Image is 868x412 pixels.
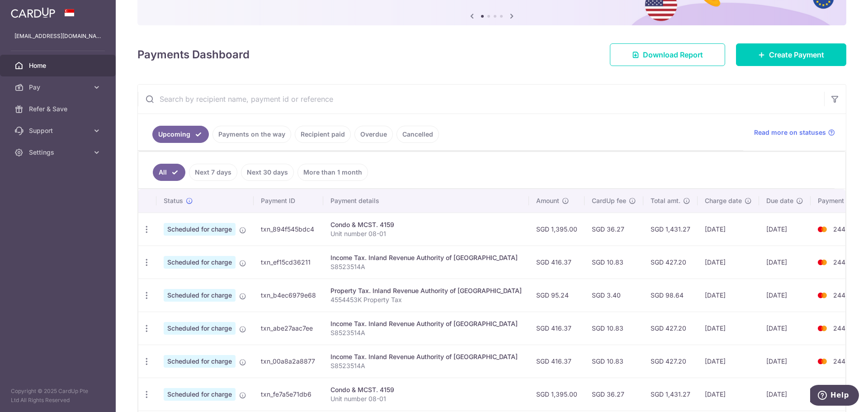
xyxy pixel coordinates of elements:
[330,319,522,328] div: Income Tax. Inland Revenue Authority of [GEOGRAPHIC_DATA]
[643,279,698,312] td: SGD 98.64
[833,258,849,266] span: 2449
[164,256,236,269] span: Scheduled for charge
[585,246,643,279] td: SGD 10.83
[643,246,698,279] td: SGD 427.20
[833,357,849,365] span: 2449
[164,289,236,302] span: Scheduled for charge
[813,323,831,334] img: Bank Card
[651,196,680,205] span: Total amt.
[698,213,759,246] td: [DATE]
[610,43,725,66] a: Download Report
[152,126,209,143] a: Upcoming
[698,378,759,411] td: [DATE]
[330,361,522,370] p: S8523514A
[536,196,559,205] span: Amount
[643,345,698,378] td: SGD 427.20
[254,279,323,312] td: txn_b4ec6979e68
[254,312,323,345] td: txn_abe27aac7ee
[810,385,859,407] iframe: Opens a widget where you can find more information
[643,312,698,345] td: SGD 427.20
[529,246,585,279] td: SGD 416.37
[254,189,323,213] th: Payment ID
[164,322,236,335] span: Scheduled for charge
[529,312,585,345] td: SGD 416.37
[813,257,831,268] img: Bank Card
[354,126,393,143] a: Overdue
[330,295,522,304] p: 4554453K Property Tax
[164,223,236,236] span: Scheduled for charge
[698,345,759,378] td: [DATE]
[643,378,698,411] td: SGD 1,431.27
[529,279,585,312] td: SGD 95.24
[585,312,643,345] td: SGD 10.83
[769,49,824,60] span: Create Payment
[592,196,626,205] span: CardUp fee
[330,253,522,262] div: Income Tax. Inland Revenue Authority of [GEOGRAPHIC_DATA]
[330,286,522,295] div: Property Tax. Inland Revenue Authority of [GEOGRAPHIC_DATA]
[529,345,585,378] td: SGD 416.37
[813,290,831,301] img: Bank Card
[254,345,323,378] td: txn_00a8a2a8877
[698,246,759,279] td: [DATE]
[137,47,250,63] h4: Payments Dashboard
[295,126,351,143] a: Recipient paid
[833,291,849,299] span: 2449
[754,128,835,137] a: Read more on statuses
[759,345,811,378] td: [DATE]
[643,49,703,60] span: Download Report
[164,196,183,205] span: Status
[766,196,793,205] span: Due date
[813,356,831,367] img: Bank Card
[754,128,826,137] span: Read more on statuses
[254,246,323,279] td: txn_ef15cd36211
[164,355,236,368] span: Scheduled for charge
[189,164,237,181] a: Next 7 days
[698,279,759,312] td: [DATE]
[330,328,522,337] p: S8523514A
[153,164,185,181] a: All
[14,32,101,41] p: [EMAIL_ADDRESS][DOMAIN_NAME]
[759,378,811,411] td: [DATE]
[330,385,522,394] div: Condo & MCST. 4159
[585,345,643,378] td: SGD 10.83
[11,7,55,18] img: CardUp
[705,196,742,205] span: Charge date
[529,378,585,411] td: SGD 1,395.00
[529,213,585,246] td: SGD 1,395.00
[759,312,811,345] td: [DATE]
[29,83,89,92] span: Pay
[643,213,698,246] td: SGD 1,431.27
[736,43,846,66] a: Create Payment
[813,224,831,235] img: Bank Card
[254,378,323,411] td: txn_fe7a5e71db6
[241,164,294,181] a: Next 30 days
[585,213,643,246] td: SGD 36.27
[29,104,89,114] span: Refer & Save
[585,279,643,312] td: SGD 3.40
[330,394,522,403] p: Unit number 08-01
[759,246,811,279] td: [DATE]
[833,225,849,233] span: 2449
[833,324,849,332] span: 2449
[138,85,824,114] input: Search by recipient name, payment id or reference
[330,352,522,361] div: Income Tax. Inland Revenue Authority of [GEOGRAPHIC_DATA]
[330,220,522,229] div: Condo & MCST. 4159
[396,126,439,143] a: Cancelled
[330,262,522,271] p: S8523514A
[164,388,236,401] span: Scheduled for charge
[759,279,811,312] td: [DATE]
[29,61,89,70] span: Home
[254,213,323,246] td: txn_894f545bdc4
[297,164,368,181] a: More than 1 month
[29,148,89,157] span: Settings
[323,189,529,213] th: Payment details
[759,213,811,246] td: [DATE]
[330,229,522,238] p: Unit number 08-01
[212,126,291,143] a: Payments on the way
[698,312,759,345] td: [DATE]
[29,126,89,135] span: Support
[585,378,643,411] td: SGD 36.27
